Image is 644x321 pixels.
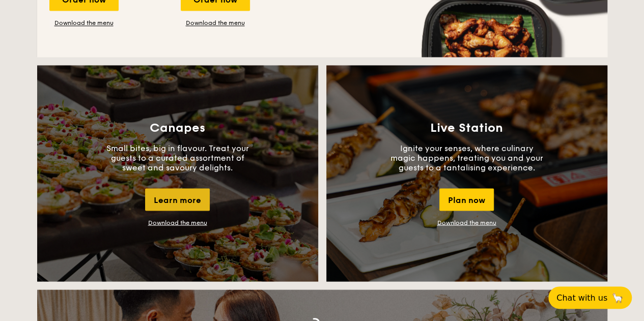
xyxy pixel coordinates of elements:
h3: Canapes [150,121,205,135]
h3: Live Station [430,121,503,135]
a: Download the menu [49,19,119,27]
a: Download the menu [437,219,496,226]
p: Small bites, big in flavour. Treat your guests to a curated assortment of sweet and savoury delig... [101,143,254,172]
p: Ignite your senses, where culinary magic happens, treating you and your guests to a tantalising e... [390,143,543,172]
a: Download the menu [148,219,207,226]
a: Download the menu [181,19,250,27]
div: Plan now [439,188,494,211]
button: Chat with us🦙 [548,286,632,309]
div: Learn more [145,188,210,211]
span: Chat with us [556,293,607,303]
span: 🦙 [611,292,624,304]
